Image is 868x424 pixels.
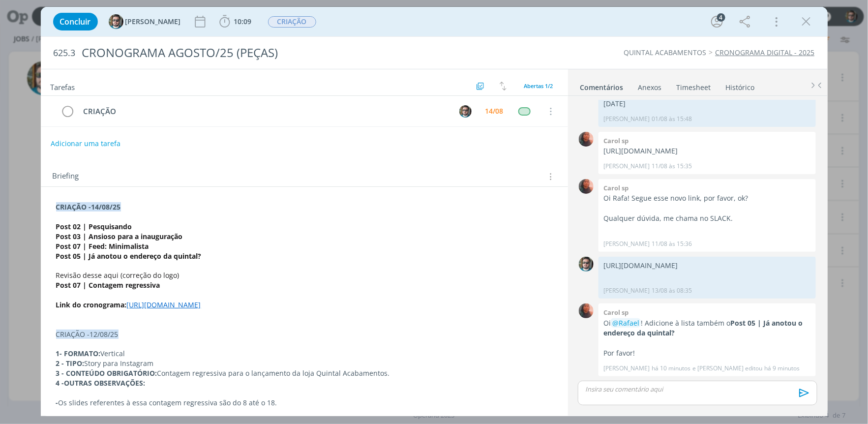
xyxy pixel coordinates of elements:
span: e [PERSON_NAME] editou [692,364,762,373]
strong: CRIAÇÃO -14/08/25 [56,202,121,212]
span: Briefing [53,170,79,183]
span: há 9 minutos [764,364,800,373]
p: Oi Rafa! Segue esse novo link, por favor, ok? [603,193,811,203]
p: Story para Instagram [56,359,553,368]
span: 625.3 [54,48,76,59]
strong: Post 03 | Ansioso para a inauguração [56,232,183,241]
p: Qualquer dúvida, me chama no SLACK. [603,213,811,223]
a: [URL][DOMAIN_NAME] [127,300,201,309]
a: QUINTAL ACABAMENTOS [624,48,707,57]
p: [PERSON_NAME] [603,286,650,295]
p: [URL][DOMAIN_NAME] [603,146,811,156]
b: Carol sp [603,183,629,192]
span: 11/08 às 15:36 [652,240,692,248]
button: Concluir [53,13,98,30]
strong: - [56,408,59,417]
img: C [579,132,594,147]
img: R [579,257,594,272]
strong: 1- FORMATO: [56,349,101,358]
button: Adicionar uma tarefa [50,135,121,152]
p: [PERSON_NAME] [603,240,650,248]
img: R [459,105,472,118]
span: há 10 minutos [652,364,690,373]
span: 10:09 [234,17,252,26]
p: [PERSON_NAME] [603,162,650,171]
strong: 3 - CONTEÚDO OBRIGATÓRIO: [56,368,157,378]
button: R [458,104,473,119]
a: CRONOGRAMA DIGITAL - 2025 [716,48,815,57]
span: Abertas 1/2 [524,82,553,90]
a: Comentários [580,78,624,92]
strong: Post 02 | Pesquisando [56,222,132,231]
button: R[PERSON_NAME] [109,14,181,29]
span: Revisão desse aqui (correção do logo) [56,271,180,280]
span: 13/08 às 08:35 [652,286,692,295]
span: Concluir [60,18,91,26]
strong: 2 - TIPO: [56,359,85,368]
strong: Post 07 | Contagem regressiva [56,280,160,290]
span: 11/08 às 15:35 [652,162,692,171]
strong: Post 07 | Feed: Minimalista [56,242,149,251]
img: C [579,179,594,194]
span: CRIAÇÃO [268,16,316,28]
a: Timesheet [676,78,712,92]
button: 4 [709,14,725,30]
span: 01/08 às 15:48 [652,115,692,123]
img: C [579,303,594,318]
div: 14/08 [485,108,504,115]
span: CRIAÇÃO -12/08/25 [56,330,119,339]
img: arrow-down-up.svg [500,82,507,91]
strong: 4 -OUTRAS OBSERVAÇÕES: [56,378,146,388]
strong: Post 05 | Já anotou o endereço da quintal? [603,318,803,337]
div: dialog [41,7,828,416]
a: Histórico [725,78,755,92]
p: [PERSON_NAME] [603,364,650,373]
strong: Link do cronograma: [56,300,127,309]
p: Os slides referentes à essa contagem regressiva são do 8 até o 18. [56,398,553,408]
strong: Post 05 | Já anotou o endereço da quintal? [56,251,202,261]
span: Vertical [101,349,125,358]
span: Tarefas [51,80,75,92]
div: CRIAÇÃO [79,105,450,118]
p: Contagem regressiva para o lançamento da loja Quintal Acabamentos. [56,368,553,378]
span: @Rafael [612,318,639,328]
img: R [109,14,123,29]
div: CRONOGRAMA AGOSTO/25 (PEÇAS) [78,41,494,65]
div: 4 [717,13,725,22]
div: Anexos [638,83,662,92]
p: Por favor! [603,348,811,358]
b: Carol sp [603,308,629,317]
span: [PERSON_NAME] [125,18,181,25]
button: CRIAÇÃO [268,16,317,28]
button: 10:09 [217,14,254,30]
strong: - [56,398,59,407]
p: Considerar os comentários da Camila, presentes nas laterais do slide, para a realização das artes. [56,408,553,418]
p: Oi ! Adicione à lista também o [603,318,811,338]
p: [PERSON_NAME] [603,115,650,123]
p: [URL][DOMAIN_NAME] [603,261,811,271]
b: Carol sp [603,136,629,145]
